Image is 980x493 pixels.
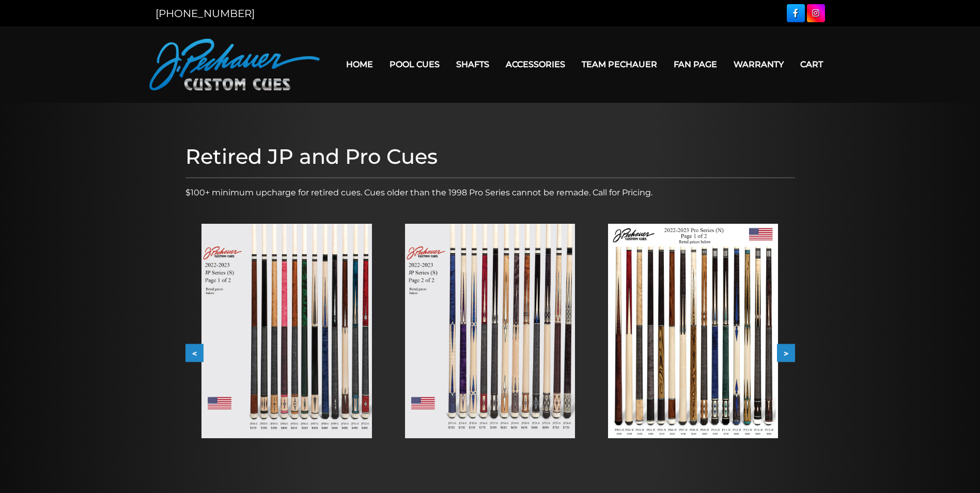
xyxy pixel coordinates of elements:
[665,51,725,78] a: Fan Page
[149,39,320,90] img: Pechauer Custom Cues
[185,144,795,169] h1: Retired JP and Pro Cues
[725,51,792,78] a: Warranty
[185,344,795,362] div: Carousel Navigation
[497,51,573,78] a: Accessories
[777,344,795,362] button: >
[155,7,255,20] a: [PHONE_NUMBER]
[185,344,204,362] button: <
[448,51,497,78] a: Shafts
[381,51,448,78] a: Pool Cues
[185,187,795,199] p: $100+ minimum upcharge for retired cues. Cues older than the 1998 Pro Series cannot be remade. Ca...
[338,51,381,78] a: Home
[573,51,665,78] a: Team Pechauer
[792,51,831,78] a: Cart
